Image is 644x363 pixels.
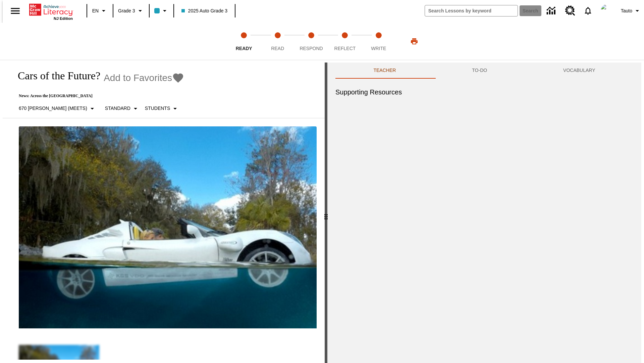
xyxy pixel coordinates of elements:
div: Instructional Panel Tabs [335,63,633,79]
button: Teacher [335,63,434,79]
p: 670 [PERSON_NAME] (Meets) [19,105,87,112]
button: VOCABULARY [525,63,633,79]
span: Grade 3 [118,7,135,14]
input: search field [425,5,518,16]
h1: Cars of the Future? [11,70,100,82]
button: Reflect step 4 of 5 [325,23,364,60]
a: Data Center [543,2,561,20]
p: News: Across the [GEOGRAPHIC_DATA] [11,93,184,98]
button: Grade: Grade 3, Select a grade [115,5,147,17]
div: Press Enter or Spacebar and then press right and left arrow keys to move the slider [325,63,327,363]
button: TO-DO [434,63,525,79]
span: NJ Edition [54,16,73,21]
p: Standard [105,105,130,112]
button: Print [404,35,425,47]
button: Scaffolds, Standard [102,103,142,115]
button: Select a new avatar [597,2,618,19]
div: reading [3,63,325,360]
button: Ready step 1 of 5 [224,23,263,60]
img: avatar image [601,4,614,17]
button: Profile/Settings [618,5,644,17]
h6: Supporting Resources [335,87,633,97]
button: Select Lexile, 670 Lexile (Meets) [16,103,99,115]
span: EN [92,7,99,14]
a: Notifications [579,2,597,19]
button: Open side menu [5,1,25,21]
span: Add to Favorites [104,73,172,83]
span: Read [271,46,284,51]
span: Reflect [334,46,356,51]
a: Resource Center, Will open in new tab [561,2,579,20]
div: activity [327,63,641,363]
span: Tauto [621,7,632,14]
button: Class color is light blue. Change class color [152,5,171,17]
button: Respond step 3 of 5 [292,23,331,60]
p: Students [145,105,170,112]
div: Home [29,2,73,21]
span: Respond [300,46,323,51]
span: Ready [236,46,252,51]
img: High-tech automobile treading water. [19,126,317,328]
button: Language: EN, Select a language [89,5,111,17]
span: Write [371,46,386,51]
button: Write step 5 of 5 [359,23,398,60]
span: 2025 Auto Grade 3 [181,7,228,14]
button: Add to Favorites - Cars of the Future? [104,72,184,84]
button: Select Student [142,103,182,115]
button: Read step 2 of 5 [258,23,297,60]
